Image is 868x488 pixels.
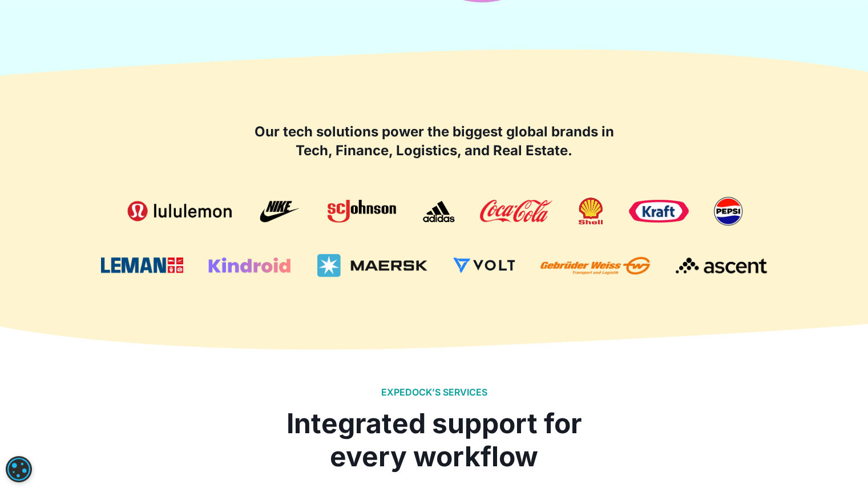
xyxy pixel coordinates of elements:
img: Ascent Logo [676,257,767,275]
h2: EXPEDOCK’S SERVICES [381,387,487,398]
img: Pepsi Logo [714,197,742,225]
div: Integrated support for every workflow [277,407,591,473]
iframe: Chat Widget [811,433,868,488]
img: Gebruder Weiss Logo [540,257,651,275]
img: adidas logo [422,200,455,223]
img: Lululemon Logo [126,200,234,223]
img: Shell Logo [578,197,603,225]
img: SC Johnson Logo [328,200,396,223]
img: Coca-Cola Logo [480,200,552,223]
img: nike logo [260,200,302,223]
img: Kraft Logo [629,200,688,223]
img: Volt Logo [453,257,515,273]
img: Leman Logo [101,257,183,273]
img: Maersk Logo [317,254,427,277]
h2: Our tech solutions power the biggest global brands in Tech, Finance, Logistics, and Real Estate. [246,122,623,160]
img: Kindroid Logo [208,257,291,273]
